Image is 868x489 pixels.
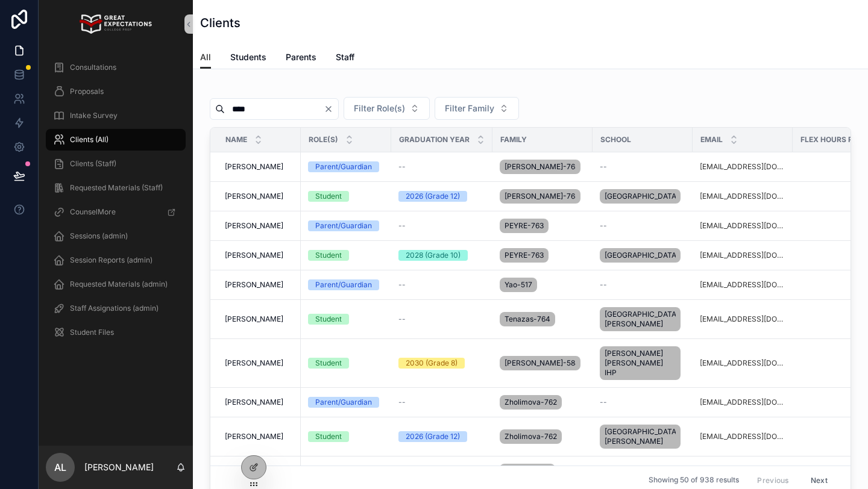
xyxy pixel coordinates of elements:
span: [PERSON_NAME] [225,432,283,441]
a: Zholimova-762 [500,393,585,412]
a: Tenazas-764 [500,461,585,481]
a: [EMAIL_ADDRESS][DOMAIN_NAME] [700,280,785,290]
span: Parents [286,51,316,63]
span: -- [398,162,406,172]
span: Zholimova-762 [505,432,557,441]
a: -- [398,397,485,407]
a: -- [398,280,485,290]
a: [PERSON_NAME] [225,251,294,260]
div: Student [315,250,342,261]
span: [GEOGRAPHIC_DATA] [605,251,676,260]
span: Email [700,135,723,145]
span: -- [398,280,406,290]
a: [PERSON_NAME]-584 [500,354,585,373]
span: [PERSON_NAME] [225,314,283,324]
a: Requested Materials (admin) [46,273,186,295]
h1: Clients [200,14,241,31]
a: [PERSON_NAME] [225,358,294,368]
span: CounselMore [70,207,116,217]
a: [PERSON_NAME]-765 [500,187,585,206]
a: [EMAIL_ADDRESS][DOMAIN_NAME] [700,397,785,407]
a: Parent/Guardian [308,220,384,231]
a: Parent/Guardian [308,161,384,172]
span: [PERSON_NAME]-765 [505,162,576,172]
a: Proposals [46,81,186,102]
a: 2026 (Grade 12) [398,431,485,442]
a: PEYRE-763 [500,246,585,265]
a: [GEOGRAPHIC_DATA][PERSON_NAME] [600,305,685,334]
div: 2026 (Grade 12) [406,191,460,202]
a: [PERSON_NAME] [225,280,294,290]
span: Students [230,51,266,63]
span: Staff [336,51,354,63]
a: -- [600,221,685,231]
a: Students [230,46,266,70]
a: [PERSON_NAME] [225,397,294,407]
a: -- [398,314,485,324]
span: Sessions (admin) [70,231,128,241]
span: Graduation Year [399,135,470,145]
span: Clients (Staff) [70,159,116,169]
div: Student [315,431,342,442]
span: Clients (All) [70,135,108,145]
span: Role(s) [309,135,338,145]
span: AL [54,460,66,475]
div: Student [315,191,342,202]
a: [GEOGRAPHIC_DATA][PERSON_NAME] [600,422,685,451]
img: App logo [80,14,151,34]
a: -- [398,162,485,172]
span: -- [600,397,607,407]
a: Staff Assignations (admin) [46,297,186,319]
span: [GEOGRAPHIC_DATA][PERSON_NAME] [605,310,676,329]
span: [PERSON_NAME] [225,280,283,290]
a: [EMAIL_ADDRESS][DOMAIN_NAME] [700,314,785,324]
p: [PERSON_NAME] [84,461,154,473]
span: [PERSON_NAME] [225,251,283,260]
div: scrollable content [39,48,193,359]
span: Showing 50 of 938 results [649,476,739,485]
button: Clear [324,104,338,114]
a: Parent/Guardian [308,279,384,290]
a: Clients (Staff) [46,153,186,175]
span: [GEOGRAPHIC_DATA][PERSON_NAME] [605,427,676,446]
a: Intake Survey [46,105,186,126]
a: 2026 (Grade 12) [398,191,485,202]
div: 2030 (Grade 8) [406,358,458,369]
a: [EMAIL_ADDRESS][DOMAIN_NAME] [700,358,785,368]
a: All [200,46,211,69]
span: Tenazas-764 [505,314,550,324]
a: [EMAIL_ADDRESS][DOMAIN_NAME] [700,432,785,441]
a: Student [308,431,384,442]
div: Student [315,358,342,369]
div: 2026 (Grade 12) [406,431,460,442]
span: -- [398,397,406,407]
a: PEYRE-763 [500,216,585,235]
span: -- [600,162,607,172]
div: Parent/Guardian [315,397,372,408]
a: Tenazas-764 [500,310,585,329]
a: 2028 (Grade 10) [398,250,485,261]
span: -- [600,221,607,231]
span: Filter Role(s) [354,102,405,114]
a: Student [308,358,384,369]
span: Name [225,135,247,145]
span: Zholimova-762 [505,397,557,407]
a: Parents [286,46,316,70]
span: [PERSON_NAME] [225,162,283,172]
span: All [200,51,211,63]
a: [EMAIL_ADDRESS][DOMAIN_NAME] [700,162,785,172]
span: [PERSON_NAME]-765 [505,192,576,201]
a: [PERSON_NAME] [225,314,294,324]
span: [PERSON_NAME]-584 [505,358,576,368]
a: Consultations [46,57,186,78]
a: Requested Materials (Staff) [46,177,186,199]
a: 2030 (Grade 8) [398,358,485,369]
span: Filter Family [445,102,494,114]
span: Family [500,135,527,145]
span: [PERSON_NAME] [PERSON_NAME] IHP [605,349,676,378]
a: Staff [336,46,354,70]
span: [PERSON_NAME] [225,397,283,407]
span: Yao-517 [505,280,532,290]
